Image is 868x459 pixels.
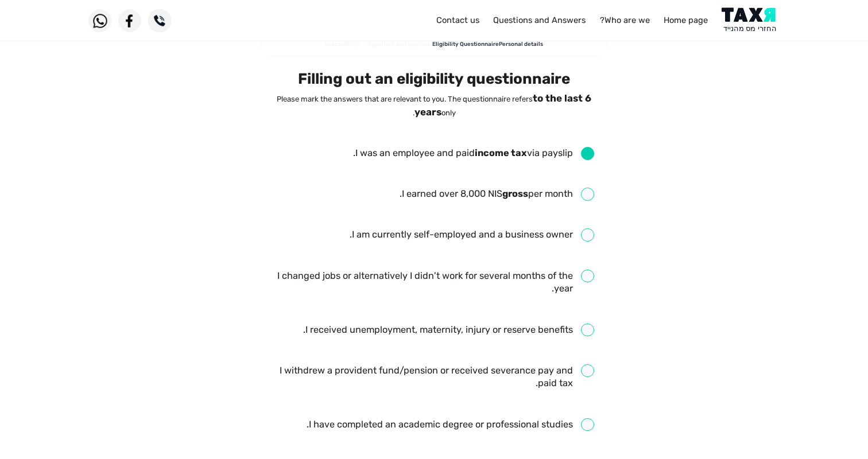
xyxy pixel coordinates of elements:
img: Facebook [118,9,141,32]
font: Personal details [499,41,543,47]
font: Signature and approval [368,41,432,47]
a: Questions and Answers [493,15,586,25]
a: Home page [664,15,708,25]
a: Contact us [436,15,479,25]
font: Please mark the answers that are relevant to you. The questionnaire refers [277,95,533,103]
img: Phone [148,9,171,32]
font: Filling out an eligibility questionnaire [298,70,570,88]
font: Eligibility Questionnaire [432,41,499,47]
font: successfully [325,41,360,47]
img: Logo [722,7,780,33]
img: WhatsApp [88,9,111,32]
font: to the last 6 years [414,92,592,118]
a: Who are we? [600,15,650,25]
font: only. [413,108,456,117]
